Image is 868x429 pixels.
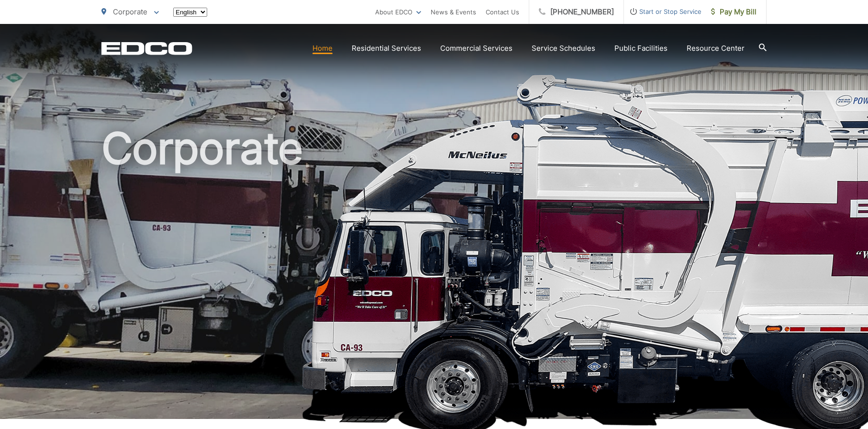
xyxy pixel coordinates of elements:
span: Corporate [113,7,147,16]
a: About EDCO [375,6,421,18]
a: Resource Center [687,43,745,54]
a: Commercial Services [440,43,512,54]
a: News & Events [431,6,476,18]
a: Public Facilities [614,43,668,54]
a: Contact Us [486,6,519,18]
span: Pay My Bill [711,6,757,18]
a: Residential Services [352,43,421,54]
h1: Corporate [101,124,767,428]
a: Home [312,43,333,54]
a: EDCD logo. Return to the homepage. [101,42,192,55]
select: Select a language [173,8,207,17]
a: Service Schedules [532,43,595,54]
